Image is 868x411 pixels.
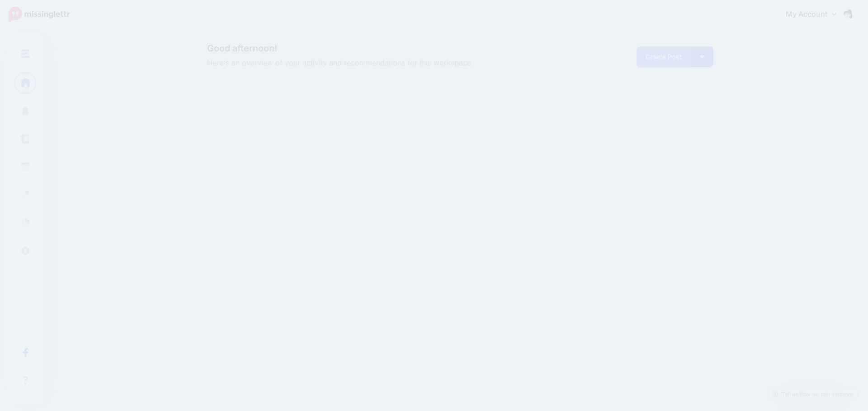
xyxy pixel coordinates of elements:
span: Good afternoon! [207,43,277,54]
img: Missinglettr [9,7,70,22]
span: Here's an overview of your activity and recommendations for this workspace. [207,57,540,69]
img: menu.png [21,50,30,58]
a: Tell us how we can improve [768,388,857,400]
a: My Account [777,4,854,26]
a: Create Post [637,46,691,67]
img: arrow-down-white.png [700,55,704,58]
